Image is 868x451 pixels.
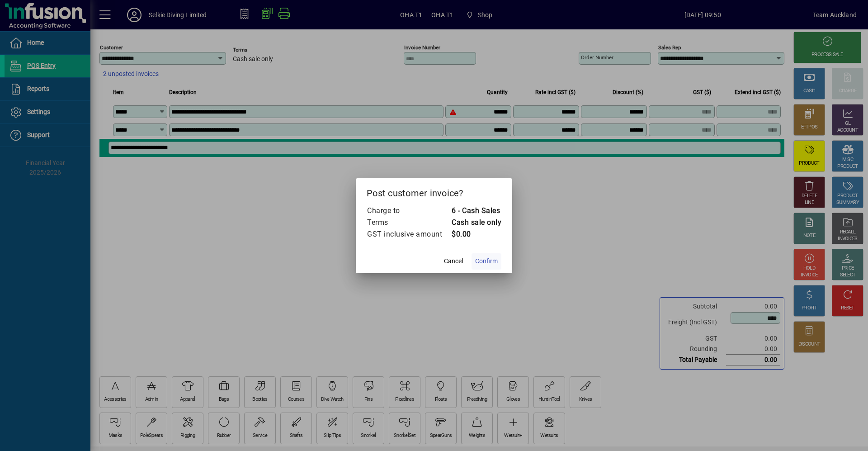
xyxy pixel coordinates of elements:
span: Cancel [444,256,463,266]
button: Confirm [472,253,501,270]
td: GST inclusive amount [367,228,451,240]
span: Confirm [475,256,498,266]
h2: Post customer invoice? [356,178,512,204]
td: Charge to [367,205,451,217]
td: Terms [367,217,451,228]
td: Cash sale only [451,217,501,228]
button: Cancel [439,253,468,270]
td: 6 - Cash Sales [451,205,501,217]
td: $0.00 [451,228,501,240]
